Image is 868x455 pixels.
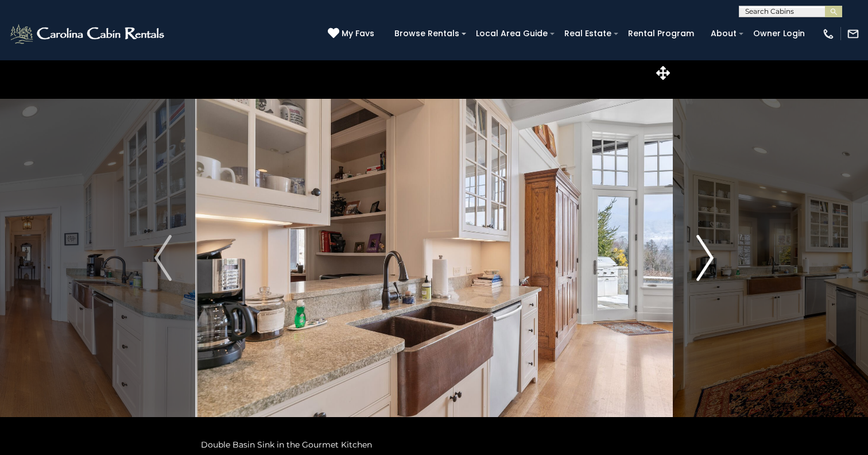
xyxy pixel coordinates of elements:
a: About [705,25,742,43]
a: Local Area Guide [470,25,553,43]
a: My Favs [328,28,377,40]
img: mail-regular-white.png [847,28,859,40]
img: arrow [696,235,714,281]
a: Owner Login [747,25,811,43]
img: phone-regular-white.png [822,28,835,40]
a: Rental Program [622,25,700,43]
a: Browse Rentals [389,25,465,43]
img: arrow [154,235,172,281]
img: White-1-2.png [9,22,168,45]
span: My Favs [342,28,374,40]
a: Real Estate [559,25,617,43]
